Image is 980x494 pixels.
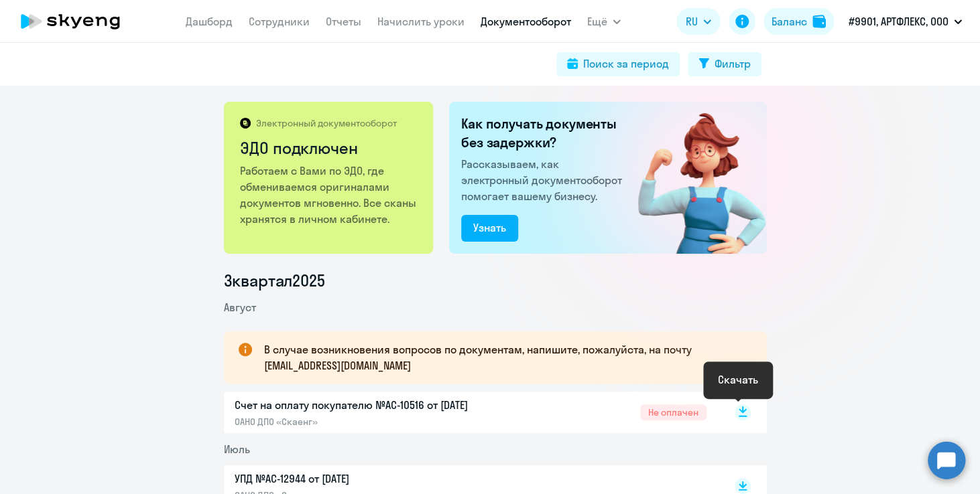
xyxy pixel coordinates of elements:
[264,341,743,374] p: В случае возникновения вопросов по документам, напишите, пожалуйста, на почту [EMAIL_ADDRESS][DOM...
[224,301,256,314] span: Август
[686,13,698,29] span: RU
[473,220,506,236] div: Узнать
[812,15,826,28] img: balance
[326,15,361,28] a: Отчеты
[718,372,758,388] div: Скачать
[676,8,721,35] button: RU
[772,13,807,29] div: Баланс
[240,137,419,159] h2: ЭДО подключен
[842,5,969,37] button: #9901, АРТФЛЕКС, ООО
[587,8,621,35] button: Ещё
[715,56,751,72] div: Фильтр
[235,397,707,428] a: Счет на оплату покупателю №AC-10516 от [DATE]ОАНО ДПО «Скаенг»Не оплачен
[688,52,761,76] button: Фильтр
[461,156,627,204] p: Рассказываем, как электронный документооборот помогает вашему бизнесу.
[235,471,516,487] p: УПД №AC-12944 от [DATE]
[556,52,680,76] button: Поиск за период
[235,416,516,428] p: ОАНО ДПО «Скаенг»
[249,15,310,28] a: Сотрудники
[256,117,397,129] p: Электронный документооборот
[377,15,465,28] a: Начислить уроки
[461,114,627,152] h2: Как получать документы без задержки?
[763,8,834,35] button: Балансbalance
[224,270,767,291] li: 3 квартал 2025
[587,13,607,29] span: Ещё
[186,15,233,28] a: Дашборд
[640,404,707,420] span: Не оплачен
[224,442,250,456] span: Июль
[616,102,767,254] img: connected
[235,397,516,413] p: Счет на оплату покупателю №AC-10516 от [DATE]
[849,13,948,29] p: #9901, АРТФЛЕКС, ООО
[461,215,518,242] button: Узнать
[240,163,419,227] p: Работаем с Вами по ЭДО, где обмениваемся оригиналами документов мгновенно. Все сканы хранятся в л...
[481,15,571,28] a: Документооборот
[583,56,669,72] div: Поиск за период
